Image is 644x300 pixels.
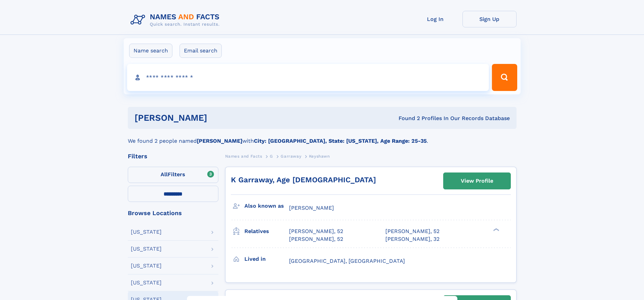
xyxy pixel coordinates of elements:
[128,167,218,183] label: Filters
[408,11,462,27] a: Log In
[461,173,493,189] div: View Profile
[492,228,500,232] div: ❯
[131,229,162,235] div: [US_STATE]
[254,138,427,144] b: City: [GEOGRAPHIC_DATA], State: [US_STATE], Age Range: 25-35
[225,152,262,160] a: Names and Facts
[385,228,439,235] a: [PERSON_NAME], 52
[135,114,303,122] h1: [PERSON_NAME]
[444,173,510,189] a: View Profile
[309,154,330,159] span: Keyshawn
[462,11,517,27] a: Sign Up
[128,129,517,145] div: We found 2 people named with .
[131,246,162,252] div: [US_STATE]
[289,205,334,211] span: [PERSON_NAME]
[231,176,376,184] a: K Garraway, Age [DEMOGRAPHIC_DATA]
[289,235,343,243] a: [PERSON_NAME], 52
[270,154,273,159] span: G
[128,210,218,216] div: Browse Locations
[131,280,162,285] div: [US_STATE]
[281,154,301,159] span: Garraway
[244,200,289,212] h3: Also known as
[127,64,489,91] input: search input
[128,11,225,29] img: Logo Names and Facts
[303,115,510,122] div: Found 2 Profiles In Our Records Database
[128,153,218,159] div: Filters
[244,226,289,237] h3: Relatives
[197,138,242,144] b: [PERSON_NAME]
[289,258,405,264] span: [GEOGRAPHIC_DATA], [GEOGRAPHIC_DATA]
[161,171,168,178] span: All
[492,64,517,91] button: Search Button
[289,228,343,235] a: [PERSON_NAME], 52
[281,152,301,160] a: Garraway
[244,253,289,265] h3: Lived in
[180,44,222,58] label: Email search
[270,152,273,160] a: G
[129,44,172,58] label: Name search
[131,263,162,269] div: [US_STATE]
[385,235,439,243] a: [PERSON_NAME], 32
